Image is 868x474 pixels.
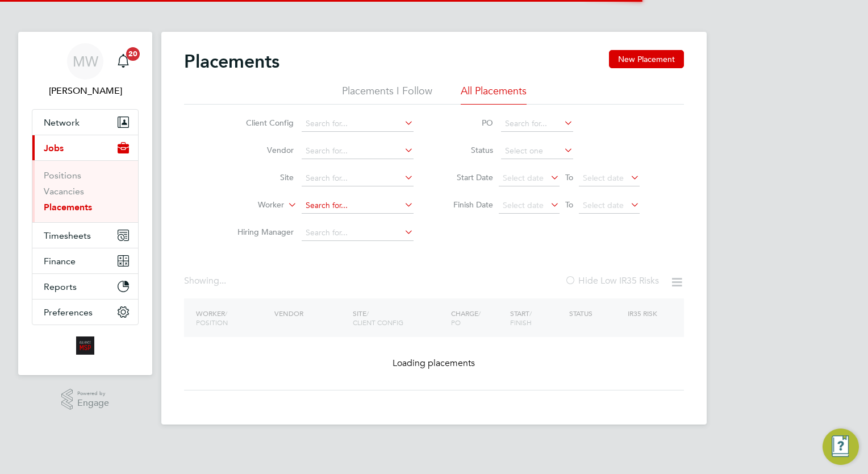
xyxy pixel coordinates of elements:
input: Search for... [302,225,414,241]
nav: Main navigation [18,32,152,375]
label: Site [228,172,294,182]
label: Worker [219,199,284,211]
span: Finance [44,256,76,267]
button: Preferences [32,300,138,325]
span: Timesheets [44,230,91,241]
a: Vacancies [44,186,84,197]
input: Search for... [302,116,414,132]
input: Select one [501,143,573,159]
input: Search for... [302,198,414,214]
label: Client Config [228,118,294,128]
button: Reports [32,274,138,299]
label: Finish Date [442,199,493,210]
button: Jobs [32,135,138,160]
label: Vendor [228,145,294,155]
span: 20 [126,47,140,61]
span: Reports [44,281,77,292]
label: PO [442,118,493,128]
a: Go to home page [32,336,139,355]
li: All Placements [461,84,527,105]
span: Select date [503,200,544,210]
span: To [562,197,577,212]
span: MW [73,54,98,69]
span: Powered by [77,389,109,398]
input: Search for... [501,116,573,132]
a: 20 [112,43,135,80]
button: New Placement [609,50,684,68]
span: To [562,170,577,185]
h2: Placements [184,50,279,73]
button: Engage Resource Center [823,429,859,465]
div: Showing [184,275,228,287]
a: Powered byEngage [61,389,110,410]
span: Preferences [44,307,93,318]
span: Network [44,117,80,128]
img: alliancemsp-logo-retina.png [76,336,94,355]
label: Hiring Manager [228,227,294,237]
li: Placements I Follow [342,84,432,105]
input: Search for... [302,143,414,159]
label: Start Date [442,172,493,182]
button: Network [32,110,138,135]
span: ... [219,275,226,286]
a: MW[PERSON_NAME] [32,43,139,98]
button: Finance [32,248,138,273]
span: Jobs [44,143,64,153]
input: Search for... [302,171,414,186]
span: Select date [503,173,544,183]
a: Placements [44,202,92,213]
span: Select date [583,200,624,210]
span: Engage [77,398,109,408]
a: Positions [44,170,81,181]
span: Select date [583,173,624,183]
div: Jobs [32,160,138,222]
label: Status [442,145,493,155]
button: Timesheets [32,223,138,248]
label: Hide Low IR35 Risks [565,275,659,286]
span: Megan Westlotorn [32,84,139,98]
